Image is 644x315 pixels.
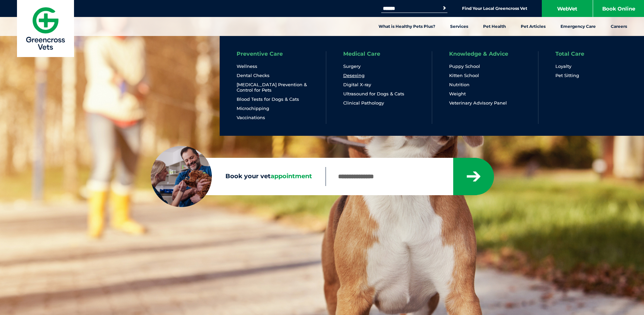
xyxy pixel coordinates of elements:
a: Weight [449,91,466,97]
a: Microchipping [237,106,269,111]
label: Book your vet [151,171,326,182]
a: Clinical Pathology [343,100,384,106]
a: Ultrasound for Dogs & Cats [343,91,404,97]
a: Preventive Care [237,51,283,57]
a: Vaccinations [237,115,265,121]
a: Emergency Care [553,17,603,36]
a: Total Care [555,51,584,57]
a: Dental Checks [237,73,270,78]
a: Pet Sitting [555,73,579,78]
a: Services [443,17,476,36]
a: Veterinary Advisory Panel [449,100,507,106]
a: Surgery [343,63,361,69]
a: What is Healthy Pets Plus? [371,17,443,36]
a: Blood Tests for Dogs & Cats [237,96,299,102]
button: Search [441,5,448,12]
a: Pet Articles [513,17,553,36]
a: Wellness [237,63,257,69]
a: Nutrition [449,82,470,88]
a: [MEDICAL_DATA] Prevention & Control for Pets [237,82,309,93]
a: Digital X-ray [343,82,371,88]
a: Find Your Local Greencross Vet [462,6,527,11]
a: Desexing [343,73,365,78]
span: appointment [271,172,312,180]
a: Loyalty [555,63,571,69]
a: Knowledge & Advice [449,51,508,57]
a: Kitten School [449,73,479,78]
a: Medical Care [343,51,380,57]
a: Careers [603,17,634,36]
a: Puppy School [449,63,480,69]
a: Pet Health [476,17,513,36]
